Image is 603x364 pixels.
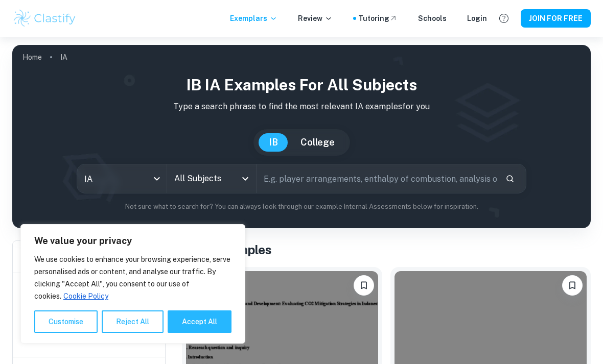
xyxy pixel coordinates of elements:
button: Accept All [168,310,231,333]
img: Clastify logo [12,8,77,29]
h1: IB IA examples for all subjects [20,74,583,96]
h1: All IA Examples [182,240,591,259]
a: Schools [418,13,447,24]
p: Exemplars [230,13,277,24]
p: Review [298,13,333,24]
p: Type a search phrase to find the most relevant IA examples for you [20,101,583,113]
button: Customise [34,310,98,333]
button: Please log in to bookmark exemplars [354,275,374,296]
div: IA [77,164,167,193]
button: IB [259,133,288,152]
div: We value your privacy [20,224,245,344]
a: Home [22,50,42,64]
a: Tutoring [358,13,398,24]
p: We value your privacy [34,235,231,247]
button: Open [238,172,252,186]
button: Please log in to bookmark exemplars [562,275,583,296]
p: Not sure what to search for? You can always look through our example Internal Assessments below f... [20,202,583,212]
a: Cookie Policy [63,292,109,301]
p: We use cookies to enhance your browsing experience, serve personalised ads or content, and analys... [34,253,231,302]
button: Reject All [102,310,164,333]
button: Search [501,170,519,187]
button: Help and Feedback [495,10,513,27]
p: IA [60,52,67,63]
a: Login [467,13,487,24]
img: profile cover [12,45,591,228]
button: College [290,133,345,152]
input: E.g. player arrangements, enthalpy of combustion, analysis of a big city... [257,164,497,193]
button: JOIN FOR FREE [521,9,591,28]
